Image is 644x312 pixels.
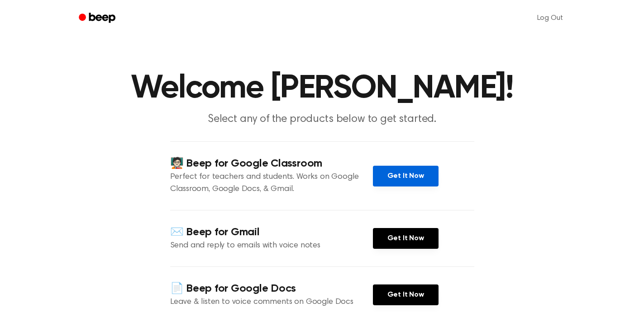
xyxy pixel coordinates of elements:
[373,228,439,249] a: Get It Now
[170,240,373,252] p: Send and reply to emails with voice notes
[373,284,439,305] a: Get It Now
[91,72,554,105] h1: Welcome [PERSON_NAME]!
[170,281,373,296] h4: 📄 Beep for Google Docs
[373,166,439,186] a: Get It Now
[170,156,373,171] h4: 🧑🏻‍🏫 Beep for Google Classroom
[72,9,124,27] a: Beep
[148,112,496,127] p: Select any of the products below to get started.
[170,225,373,240] h4: ✉️ Beep for Gmail
[528,7,572,29] a: Log Out
[170,296,373,308] p: Leave & listen to voice comments on Google Docs
[170,171,373,196] p: Perfect for teachers and students. Works on Google Classroom, Google Docs, & Gmail.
